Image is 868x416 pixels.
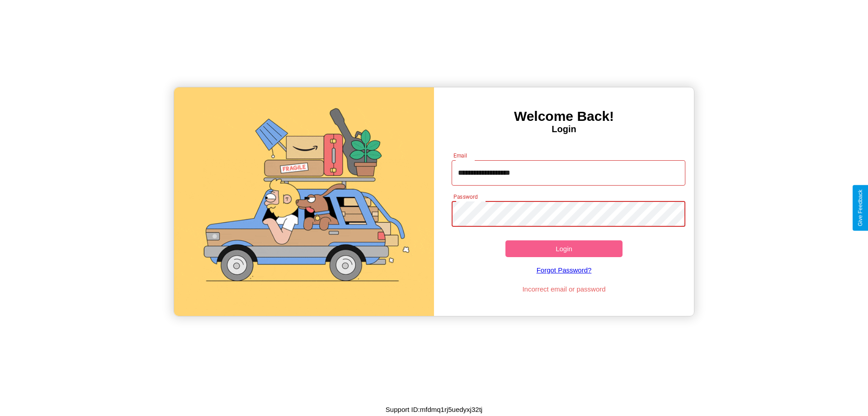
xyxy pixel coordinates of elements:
[453,193,477,201] label: Password
[857,190,863,226] div: Give Feedback
[447,283,681,295] p: Incorrect email or password
[434,109,694,124] h3: Welcome Back!
[505,240,623,257] button: Login
[434,124,694,134] h4: Login
[386,403,482,416] p: Support ID: mfdmq1rj5uedyxj32tj
[447,257,681,283] a: Forgot Password?
[453,152,467,159] label: Email
[174,87,434,316] img: gif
